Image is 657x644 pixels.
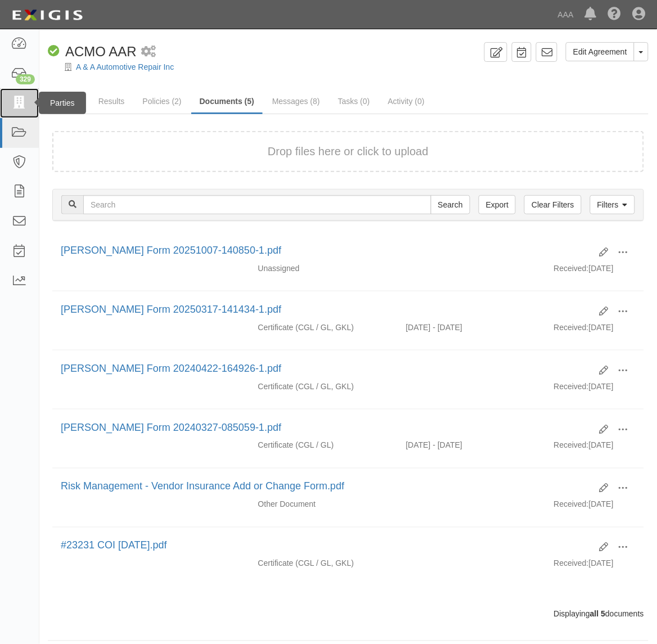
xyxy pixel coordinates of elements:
[61,481,344,492] a: Risk Management - Vendor Insurance Add or Change Form.pdf
[264,90,328,112] a: Messages (8)
[44,609,652,620] div: Displaying documents
[250,499,398,510] div: Other Document
[554,263,589,274] p: Received:
[398,440,546,451] div: Effective 04/24/2024 - Expiration 04/24/2025
[330,90,379,112] a: Tasks (0)
[398,381,546,381] div: Effective - Expiration
[61,245,281,256] a: [PERSON_NAME] Form 20251007-140850-1.pdf
[61,422,281,433] a: [PERSON_NAME] Form 20240327-085059-1.pdf
[250,381,398,392] div: Commercial General Liability / Garage Liability Garage Keepers Liability
[398,499,546,499] div: Effective - Expiration
[8,5,86,25] img: logo-5460c22ac91f19d4615b14bd174203de0afe785f0fc80cf4dbbc73dc1793850b.png
[39,92,86,114] div: Parties
[61,362,591,376] div: ACORD Form 20240422-164926-1.pdf
[61,540,167,551] a: #23231 COI [DATE].pdf
[61,363,281,374] a: [PERSON_NAME] Form 20240422-164926-1.pdf
[61,303,591,317] div: ACORD Form 20250317-141434-1.pdf
[546,263,644,280] div: [DATE]
[65,44,137,59] span: ACMO AAR
[61,421,591,435] div: ACORD Form 20240327-085059-1.pdf
[590,195,635,214] a: Filters
[134,90,190,112] a: Policies (2)
[398,263,546,263] div: Effective - Expiration
[546,322,644,339] div: [DATE]
[61,480,591,494] div: Risk Management - Vendor Insurance Add or Change Form.pdf
[90,90,133,112] a: Results
[61,539,591,553] div: #23231 COI 04.24.24.pdf
[554,322,589,333] p: Received:
[546,558,644,575] div: [DATE]
[546,499,644,516] div: [DATE]
[61,244,591,258] div: ACORD Form 20251007-140850-1.pdf
[48,46,60,57] i: Compliant
[554,440,589,451] p: Received:
[48,90,89,112] a: Details
[380,90,433,112] a: Activity (0)
[268,143,429,160] button: Drop files here or click to upload
[554,381,589,392] p: Received:
[608,8,622,21] i: Help Center - Complianz
[554,558,589,569] p: Received:
[76,62,174,71] a: A & A Automotive Repair Inc
[431,195,470,214] input: Search
[61,304,281,315] a: [PERSON_NAME] Form 20250317-141434-1.pdf
[250,263,398,274] div: Unassigned
[16,74,35,84] div: 329
[48,42,137,61] div: ACMO AAR
[250,440,398,451] div: Commercial General Liability / Garage Liability
[398,322,546,333] div: Effective 04/24/2025 - Expiration 04/24/2026
[524,195,581,214] a: Clear Filters
[566,42,634,61] a: Edit Agreement
[250,322,398,333] div: Commercial General Liability / Garage Liability Garage Keepers Liability
[250,558,398,569] div: Commercial General Liability / Garage Liability Garage Keepers Liability
[546,381,644,398] div: [DATE]
[590,610,605,619] b: all 5
[479,195,516,214] a: Export
[554,499,589,510] p: Received:
[141,46,156,58] i: 1 scheduled workflow
[191,90,263,114] a: Documents (5)
[552,3,579,26] a: AAA
[546,440,644,457] div: [DATE]
[83,195,431,214] input: Search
